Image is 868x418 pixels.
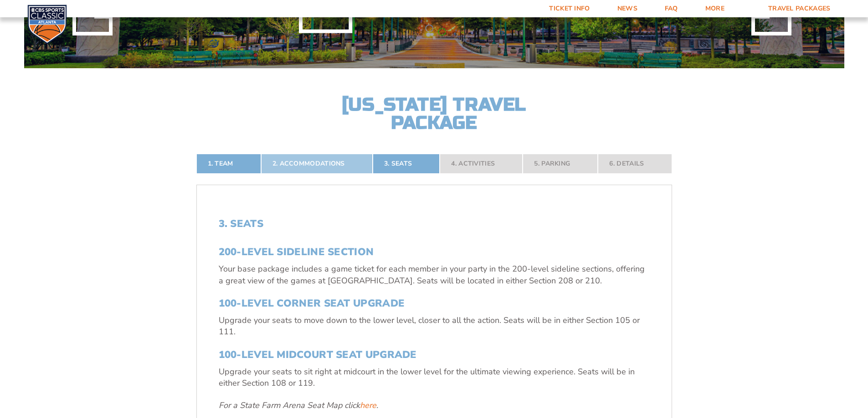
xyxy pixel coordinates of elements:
h2: [US_STATE] Travel Package [334,96,534,132]
a: here [360,400,376,411]
em: For a State Farm Arena Seat Map click . [219,400,378,411]
h2: 3. Seats [219,218,650,230]
a: 2. Accommodations [261,154,373,174]
img: CBS Sports Classic [27,5,67,44]
a: 1. Team [196,154,261,174]
h3: 200-Level Sideline Section [219,246,650,258]
h3: 100-Level Midcourt Seat Upgrade [219,349,650,361]
p: Upgrade your seats to sit right at midcourt in the lower level for the ultimate viewing experienc... [219,366,650,389]
p: Your base package includes a game ticket for each member in your party in the 200-level sideline ... [219,263,650,286]
h3: 100-Level Corner Seat Upgrade [219,297,650,309]
p: Upgrade your seats to move down to the lower level, closer to all the action. Seats will be in ei... [219,315,650,337]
